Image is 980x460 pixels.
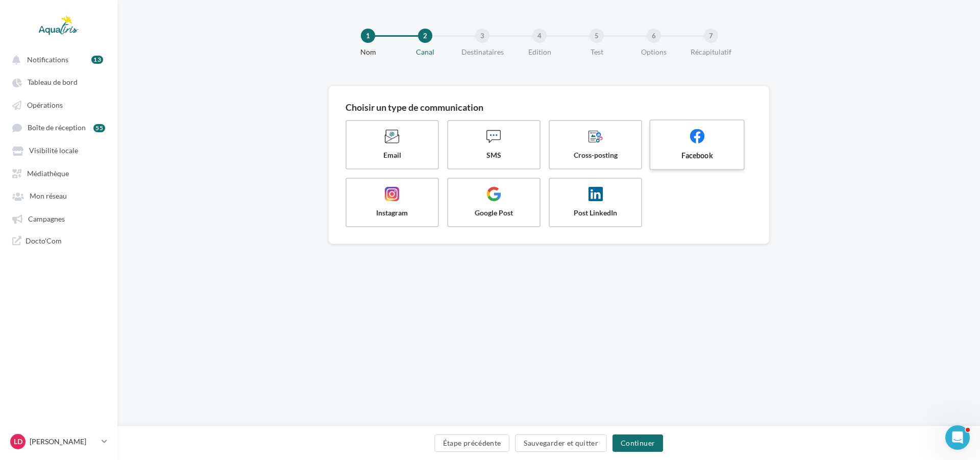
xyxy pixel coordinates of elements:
a: LD [PERSON_NAME] [8,432,109,451]
span: LD [14,437,22,447]
a: Boîte de réception 55 [6,118,111,137]
button: Sauvegarder et quitter [515,434,607,452]
div: 13 [91,56,103,64]
div: Nom [335,47,401,57]
div: 2 [418,29,432,43]
div: 7 [704,29,718,43]
button: Étape précédente [434,434,510,452]
span: Opérations [27,101,63,109]
a: Médiathèque [6,164,111,182]
button: Notifications 13 [6,50,107,68]
span: Visibilité locale [29,147,78,155]
span: Notifications [27,55,68,64]
div: 3 [475,29,489,43]
span: Campagnes [28,214,65,223]
a: Campagnes [6,209,111,228]
a: Visibilité locale [6,141,111,159]
span: SMS [456,150,531,160]
span: Docto'Com [26,236,62,246]
span: Boîte de réception [28,124,86,132]
span: Google Post [456,208,531,218]
span: Post LinkedIn [558,208,633,218]
span: Instagram [355,208,430,218]
span: Médiathèque [27,169,69,178]
p: [PERSON_NAME] [30,437,97,447]
div: Choisir un type de communication [346,103,752,112]
span: Facebook [659,150,736,160]
span: Email [355,150,430,160]
div: Canal [393,47,458,57]
div: Options [621,47,687,57]
div: 55 [93,124,105,132]
div: Test [564,47,629,57]
span: Cross-posting [558,150,633,160]
div: Destinataires [450,47,515,57]
div: Edition [507,47,572,57]
div: 5 [590,29,604,43]
a: Opérations [6,95,111,114]
a: Docto'Com [6,232,111,250]
span: Mon réseau [30,192,67,201]
iframe: Intercom live chat [945,425,970,450]
div: 1 [361,29,375,43]
div: 4 [532,29,547,43]
div: Récapitulatif [678,47,744,57]
span: Tableau de bord [28,78,78,87]
button: Continuer [612,434,663,452]
a: Mon réseau [6,186,111,205]
a: Tableau de bord [6,72,111,91]
div: 6 [647,29,661,43]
